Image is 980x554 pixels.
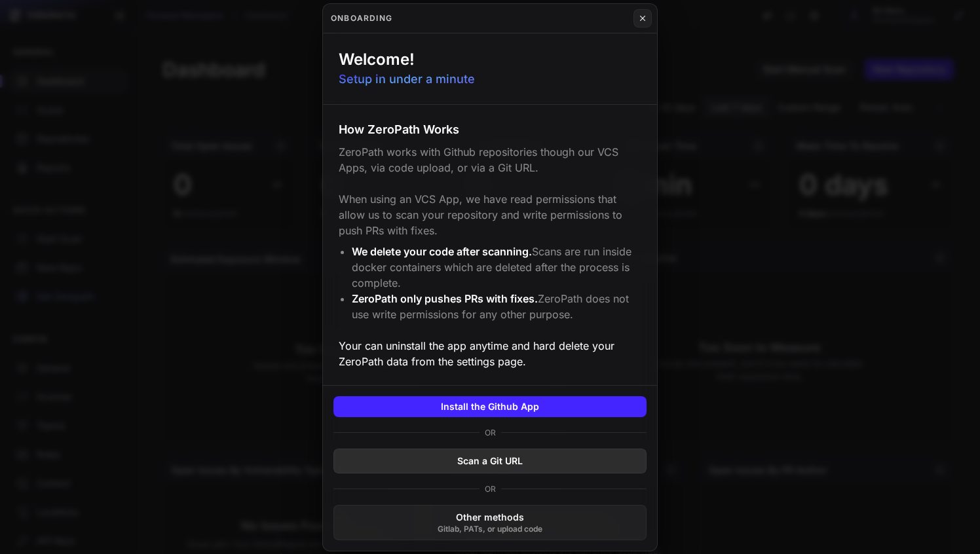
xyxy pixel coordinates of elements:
h3: How ZeroPath Works [339,120,459,139]
span: We delete your code after scanning. [352,245,532,258]
span: ZeroPath only pushes PRs with fixes. [352,292,538,305]
p: OR [485,428,496,438]
span: Gitlab, PATs, or upload code [438,524,542,534]
button: Scan a Git URL [333,449,647,473]
button: Install the Github App [333,396,647,417]
li: ZeroPath does not use write permissions for any other purpose. [352,291,641,322]
h1: Welcome! [339,49,415,70]
p: OR [485,484,496,494]
p: Your can uninstall the app anytime and hard delete your ZeroPath data from the settings page. [339,338,641,369]
p: Setup in under a minute [339,70,475,88]
li: Scans are run inside docker containers which are deleted after the process is complete. [352,244,641,291]
p: ZeroPath works with Github repositories though our VCS Apps, via code upload, or via a Git URL. W... [339,144,641,238]
button: Other methodsGitlab, PATs, or upload code [333,505,647,540]
h4: Onboarding [331,13,392,24]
